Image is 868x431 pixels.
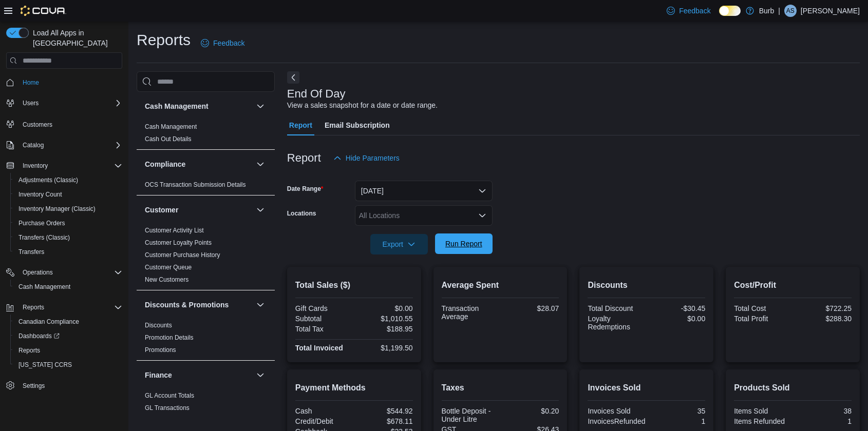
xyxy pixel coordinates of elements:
div: Alex Specht [784,5,797,17]
span: Dashboards [14,330,122,342]
span: Purchase Orders [14,217,122,229]
label: Locations [287,209,316,218]
div: Subtotal [295,315,352,323]
button: Cash Management [254,100,267,112]
div: Cash [295,407,352,415]
h1: Reports [137,30,191,50]
h3: Compliance [145,159,185,169]
span: Transfers [14,246,122,258]
button: Reports [2,300,126,315]
button: Cash Management [145,101,252,111]
div: 35 [649,407,705,415]
button: Purchase Orders [10,216,126,230]
span: Feedback [213,38,244,48]
span: Users [18,97,122,109]
a: GL Account Totals [145,392,194,399]
span: Feedback [679,6,710,16]
span: Inventory [18,160,122,172]
span: [US_STATE] CCRS [18,361,72,369]
div: View a sales snapshot for a date or date range. [287,100,438,111]
span: Discounts [145,321,172,329]
h2: Average Spent [442,279,559,291]
div: -$30.45 [649,304,705,312]
button: Catalog [2,138,126,152]
span: Cash Management [18,283,70,291]
nav: Complex example [6,71,122,420]
div: Items Refunded [734,417,790,425]
span: Settings [23,382,45,390]
span: Run Report [445,239,482,249]
button: [DATE] [355,181,493,201]
p: | [778,5,780,17]
h2: Invoices Sold [588,382,705,394]
a: Inventory Count [14,188,66,201]
span: Report [289,115,312,135]
span: Dark Mode [719,16,720,16]
button: Operations [18,266,57,279]
button: Customer [254,204,267,216]
span: Home [23,79,39,87]
span: Reports [23,303,44,311]
span: Adjustments (Classic) [18,176,78,184]
div: Total Discount [588,304,644,312]
h3: Cash Management [145,101,209,111]
button: Finance [145,370,252,380]
span: Dashboards [18,332,60,340]
span: Promotions [145,346,176,354]
span: Load All Apps in [GEOGRAPHIC_DATA] [29,28,122,48]
div: 1 [649,417,705,425]
h2: Cost/Profit [734,279,852,291]
h3: Finance [145,370,172,380]
button: Cash Management [10,280,126,294]
button: Reports [10,343,126,358]
img: Cova [21,6,66,16]
a: Purchase Orders [14,217,69,229]
div: $544.92 [356,407,412,415]
span: Email Subscription [325,115,390,135]
div: $722.25 [795,304,852,312]
a: Canadian Compliance [14,316,83,328]
span: Cash Management [14,281,122,293]
button: Inventory Manager (Classic) [10,202,126,216]
a: Adjustments (Classic) [14,174,82,186]
span: Settings [18,379,122,392]
span: Canadian Compliance [18,318,79,326]
a: Feedback [197,33,249,53]
div: Gift Cards [295,304,352,312]
h2: Payment Methods [295,382,413,394]
span: Hide Parameters [346,153,400,163]
h2: Products Sold [734,382,852,394]
span: Inventory [23,162,48,170]
span: Reports [14,344,122,357]
button: Inventory [2,159,126,173]
button: Reports [18,301,48,314]
a: Customer Loyalty Points [145,239,212,246]
div: $1,010.55 [356,315,412,323]
div: Credit/Debit [295,417,352,425]
button: Operations [2,265,126,280]
a: Customer Purchase History [145,251,220,259]
span: Customer Queue [145,263,192,271]
h3: Customer [145,205,178,215]
div: Total Tax [295,325,352,333]
span: Export [376,234,422,254]
a: Cash Management [14,281,74,293]
a: Home [18,76,43,89]
button: Canadian Compliance [10,315,126,329]
span: GL Transactions [145,404,190,412]
span: Catalog [23,141,44,149]
div: $1,199.50 [356,344,412,352]
span: AS [786,5,795,17]
span: Cash Management [145,123,197,131]
div: $188.95 [356,325,412,333]
span: Washington CCRS [14,359,122,371]
label: Date Range [287,185,324,193]
button: Compliance [145,159,252,169]
div: $288.30 [795,315,852,323]
button: Home [2,75,126,90]
div: $0.00 [649,315,705,323]
button: Inventory [18,160,52,172]
button: Catalog [18,139,48,151]
a: Dashboards [10,329,126,343]
span: Catalog [18,139,122,151]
